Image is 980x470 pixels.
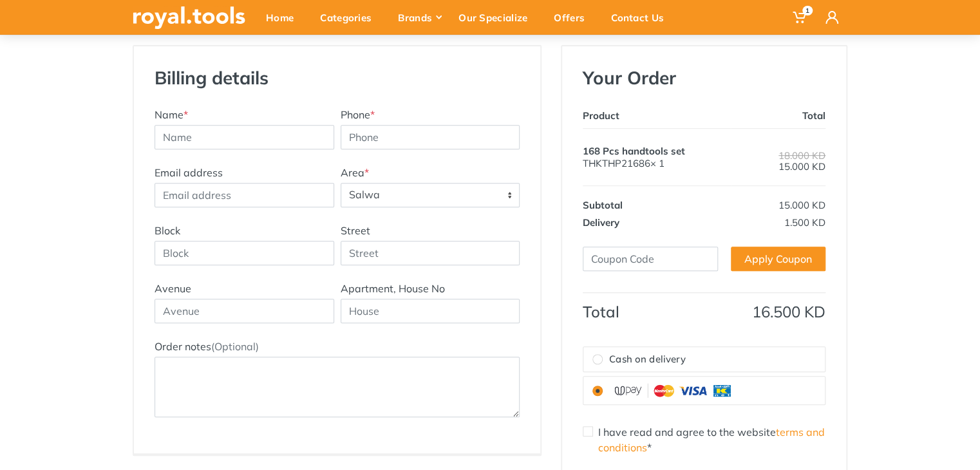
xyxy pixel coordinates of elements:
th: Delivery [583,214,731,231]
div: Brands [389,4,449,31]
span: 1 [802,6,813,15]
label: Phone [341,107,375,122]
input: Email address [155,183,334,207]
label: Name [155,107,188,122]
th: Total [731,107,825,129]
label: Apartment, House No [341,281,445,296]
th: Product [583,107,731,129]
div: Contact Us [602,4,681,31]
div: Categories [311,4,389,31]
label: Order notes [155,339,259,354]
h3: Your Order [583,67,825,89]
div: 18.000 KD [731,151,825,160]
span: 16.500 KD [752,302,825,321]
img: royal.tools Logo [133,6,245,29]
span: 168 Pcs handtools set [583,145,685,157]
label: Email address [155,165,223,180]
label: Street [341,223,370,238]
span: 1.500 KD [784,216,825,229]
input: House [341,299,520,323]
th: Subtotal [583,185,731,214]
div: Our Specialize [449,4,545,31]
a: Apply Coupon [731,247,825,271]
span: (Optional) [211,340,259,353]
input: Name [155,125,334,149]
label: Avenue [155,281,191,296]
td: THKTHP21686× 1 [583,128,731,185]
span: Cash on delivery [609,352,685,367]
label: Area [341,165,369,180]
label: Block [155,223,180,238]
input: Avenue [155,299,334,323]
input: Block [155,241,334,265]
img: upay.png [609,382,738,399]
span: Salwa [341,183,520,207]
div: Home [257,4,311,31]
div: 15.000 KD [731,151,825,173]
input: Street [341,241,520,265]
div: Offers [545,4,602,31]
th: Total [583,292,731,321]
label: I have read and agree to the website * [598,424,825,455]
h3: Billing details [151,67,337,89]
input: Coupon Code [583,247,718,271]
span: Salwa [341,183,520,207]
input: Phone [341,125,520,149]
td: 15.000 KD [731,185,825,214]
